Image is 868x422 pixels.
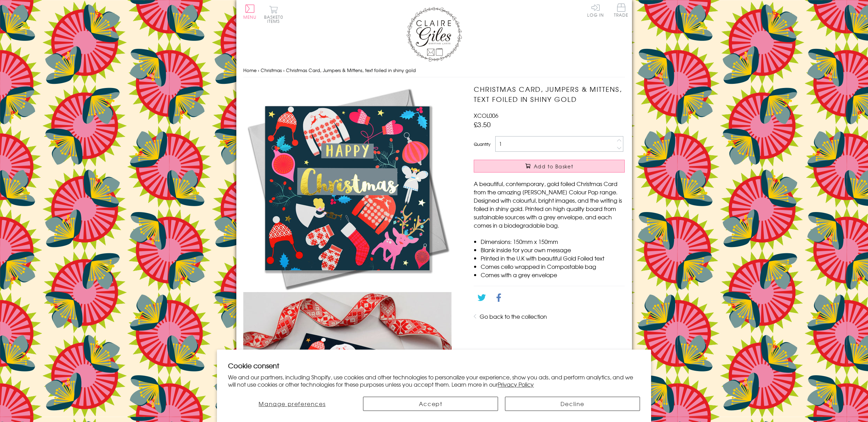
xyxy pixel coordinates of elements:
[474,141,490,147] label: Quantity
[258,67,259,73] span: ›
[481,246,625,254] li: Blank inside for your own message
[481,262,625,271] li: Comes cello wrapped in Compostable bag
[286,67,416,73] span: Christmas Card, Jumpers & Mittens, text foiled in shiny gold
[474,179,625,229] p: A beautiful, contemporary, gold foiled Christmas Card from the amazing [PERSON_NAME] Colour Pop r...
[228,397,356,411] button: Manage preferences
[243,63,625,78] nav: breadcrumbs
[259,399,326,408] span: Manage preferences
[243,67,256,73] a: Home
[474,120,491,129] span: £3.50
[243,5,257,19] button: Menu
[614,3,629,18] a: Trade
[614,3,629,17] span: Trade
[481,271,625,279] li: Comes with a grey envelope
[243,84,452,292] img: Christmas Card, Jumpers & Mittens, text foiled in shiny gold
[228,361,640,370] h2: Cookie consent
[481,254,625,262] li: Printed in the U.K with beautiful Gold Foiled text
[283,67,285,73] span: ›
[534,163,573,170] span: Add to Basket
[498,380,534,388] a: Privacy Policy
[481,237,625,246] li: Dimensions: 150mm x 150mm
[261,67,282,73] a: Christmas
[587,3,604,17] a: Log In
[243,14,257,20] span: Menu
[474,111,498,120] span: XCOL006
[264,6,283,23] button: Basket0 items
[480,312,547,320] a: Go back to the collection
[267,14,283,24] span: 0 items
[474,160,625,173] button: Add to Basket
[363,397,498,411] button: Accept
[474,84,625,104] h1: Christmas Card, Jumpers & Mittens, text foiled in shiny gold
[505,397,640,411] button: Decline
[406,7,462,62] img: Claire Giles Greetings Cards
[228,373,640,388] p: We and our partners, including Shopify, use cookies and other technologies to personalize your ex...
